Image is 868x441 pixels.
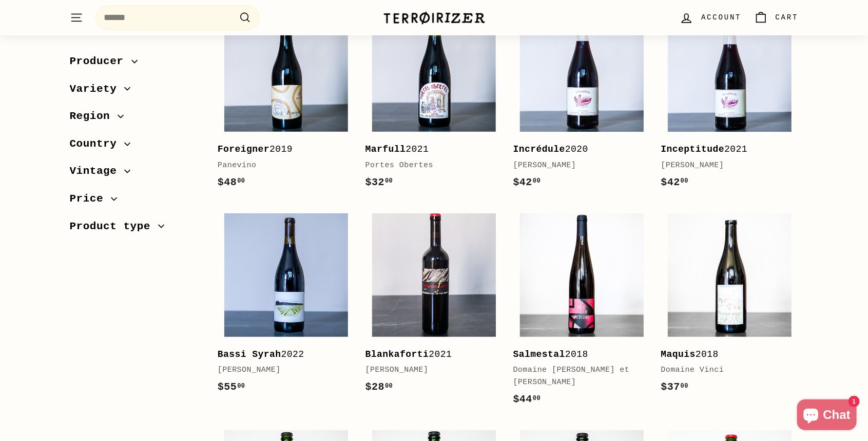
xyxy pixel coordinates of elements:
[218,349,281,359] b: Bassi Syrah
[70,50,201,78] button: Producer
[365,142,493,157] div: 2021
[218,364,345,376] div: [PERSON_NAME]
[661,364,788,376] div: Domaine Vinci
[218,381,245,393] span: $55
[533,177,541,185] sup: 00
[70,160,201,188] button: Vintage
[365,2,503,201] a: Marfull2021Portes Obertes
[218,159,345,172] div: Panevino
[661,142,788,157] div: 2021
[513,142,641,157] div: 2020
[661,349,696,359] b: Maquis
[681,177,688,185] sup: 00
[70,133,201,161] button: Country
[513,159,641,172] div: [PERSON_NAME]
[365,364,493,376] div: [PERSON_NAME]
[70,163,125,180] span: Vintage
[661,176,689,188] span: $42
[513,176,541,188] span: $42
[70,105,201,133] button: Region
[365,206,503,406] a: Blankaforti2021[PERSON_NAME]
[681,383,688,390] sup: 00
[218,2,355,201] a: Foreigner2019Panevino
[385,177,393,185] sup: 00
[70,188,201,215] button: Price
[70,108,118,125] span: Region
[365,347,493,362] div: 2021
[218,206,355,406] a: Bassi Syrah2022[PERSON_NAME]
[701,12,741,23] span: Account
[513,206,651,418] a: Salmestal2018Domaine [PERSON_NAME] et [PERSON_NAME]
[218,142,345,157] div: 2019
[661,2,799,201] a: Inceptitude2021[PERSON_NAME]
[70,218,159,235] span: Product type
[513,364,641,389] div: Domaine [PERSON_NAME] et [PERSON_NAME]
[776,12,799,23] span: Cart
[70,81,125,98] span: Variety
[70,190,111,208] span: Price
[513,393,541,405] span: $44
[218,176,245,188] span: $48
[237,383,245,390] sup: 00
[365,144,406,154] b: Marfull
[661,159,788,172] div: [PERSON_NAME]
[365,349,429,359] b: Blankaforti
[365,381,393,393] span: $28
[513,347,641,362] div: 2018
[661,206,799,406] a: Maquis2018Domaine Vinci
[513,349,565,359] b: Salmestal
[385,383,393,390] sup: 00
[70,53,131,70] span: Producer
[661,381,689,393] span: $37
[794,399,860,433] inbox-online-store-chat: Shopify online store chat
[661,347,788,362] div: 2018
[218,347,345,362] div: 2022
[70,135,125,153] span: Country
[748,3,805,33] a: Cart
[673,3,747,33] a: Account
[218,144,269,154] b: Foreigner
[513,144,565,154] b: Incrédule
[365,159,493,172] div: Portes Obertes
[661,144,725,154] b: Inceptitude
[513,2,651,201] a: Incrédule2020[PERSON_NAME]
[70,78,201,106] button: Variety
[533,395,541,402] sup: 00
[365,176,393,188] span: $32
[237,177,245,185] sup: 00
[70,215,201,243] button: Product type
